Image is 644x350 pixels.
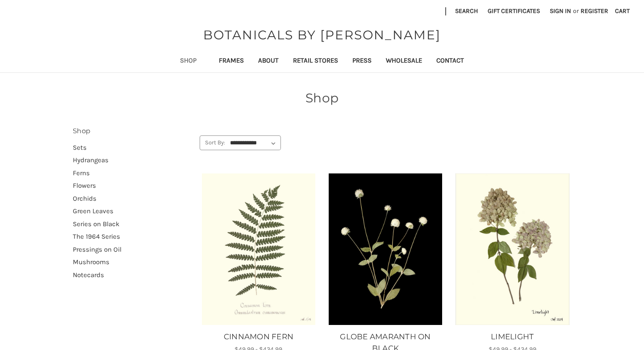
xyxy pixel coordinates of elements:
a: The 1964 Series [73,230,190,243]
a: Frames [212,51,251,72]
a: Series on Black [73,218,190,231]
a: LIMELIGHT, Price range from $49.99 to $434.99 [455,173,570,325]
a: Press [345,51,379,72]
a: CINNAMON FERN, Price range from $49.99 to $434.99 [201,173,316,325]
a: Flowers [73,179,190,192]
li: | [441,4,450,19]
a: About [251,51,286,72]
h2: Shop [73,126,190,136]
img: Unframed [328,173,443,325]
a: Wholesale [379,51,429,72]
a: Mushrooms [73,256,190,269]
a: Pressings on Oil [73,243,190,256]
a: LIMELIGHT, Price range from $49.99 to $434.99 [454,331,571,343]
a: Retail Stores [286,51,345,72]
img: Unframed [455,173,570,325]
a: Contact [429,51,471,72]
a: Ferns [73,167,190,180]
a: Shop [173,51,212,72]
label: Sort By: [200,136,225,149]
h1: Shop [73,89,571,107]
a: Green Leaves [73,205,190,218]
span: Cart [615,7,630,15]
a: Orchids [73,192,190,205]
a: BOTANICALS BY [PERSON_NAME] [199,25,445,44]
img: Unframed [201,173,316,325]
span: or [572,6,580,16]
a: Notecards [73,269,190,282]
a: Sets [73,141,190,154]
a: GLOBE AMARANTH ON BLACK, Price range from $49.99 to $434.99 [328,173,443,325]
a: CINNAMON FERN, Price range from $49.99 to $434.99 [200,331,317,343]
a: Hydrangeas [73,154,190,167]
